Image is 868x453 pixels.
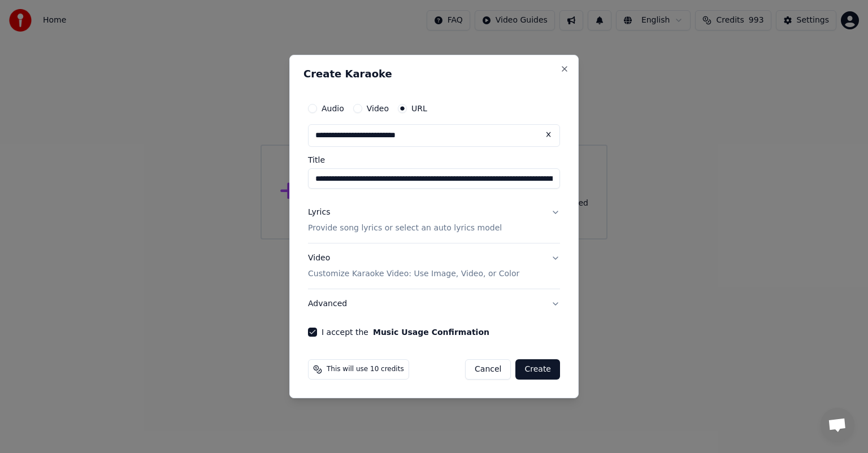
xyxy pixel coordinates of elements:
label: Title [308,156,560,164]
h2: Create Karaoke [303,69,565,79]
button: Create [515,359,560,380]
p: Provide song lyrics or select an auto lyrics model [308,223,502,234]
button: Advanced [308,289,560,319]
label: I accept the [322,328,489,336]
label: Video [367,104,389,112]
button: VideoCustomize Karaoke Video: Use Image, Video, or Color [308,243,560,289]
div: Video [308,252,519,280]
button: I accept the [373,328,489,336]
span: This will use 10 credits [327,365,404,374]
button: Cancel [465,359,511,380]
label: Audio [322,104,344,112]
label: URL [411,104,427,112]
button: LyricsProvide song lyrics or select an auto lyrics model [308,198,560,243]
p: Customize Karaoke Video: Use Image, Video, or Color [308,268,519,280]
div: Lyrics [308,207,330,218]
